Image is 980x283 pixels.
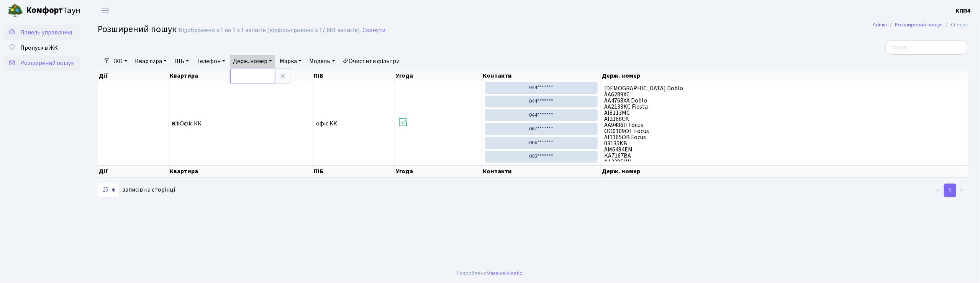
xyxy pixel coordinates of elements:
select: записів на сторінці [98,183,120,197]
th: ПІБ [313,166,395,177]
a: Квартира [132,55,170,68]
a: 1 [944,184,956,197]
a: Massive Kinetic [487,269,522,277]
span: Пропуск в ЖК [20,44,58,52]
th: Дії [98,166,169,177]
a: ЖК [111,55,130,68]
a: Розширений пошук [4,55,80,71]
a: Телефон [193,55,228,68]
a: Пропуск в ЖК [4,40,80,55]
th: ПІБ [313,70,395,81]
span: Таун [26,4,80,17]
a: КПП4 [956,6,971,15]
li: Список [943,21,969,29]
div: Розроблено . [457,269,523,278]
span: офіс КК [316,119,337,128]
a: Держ. номер [230,55,275,68]
b: КТ [172,119,180,128]
img: logo.png [8,3,23,18]
div: Відображено з 1 по 1 з 1 записів (відфільтровано з 17,861 записів). [179,27,361,34]
a: ПІБ [171,55,192,68]
th: Контакти [482,166,601,177]
span: Панель управління [20,28,72,37]
button: Переключити навігацію [96,4,115,17]
th: Угода [395,166,482,177]
a: Панель управління [4,25,80,40]
a: Модель [306,55,338,68]
th: Квартира [169,70,313,81]
span: Розширений пошук [98,23,177,36]
th: Угода [395,70,482,81]
label: записів на сторінці [98,183,175,197]
a: Очистити фільтри [340,55,403,68]
a: Розширений пошук [895,21,943,29]
b: КПП4 [956,7,971,15]
input: Пошук... [885,40,969,55]
th: Дії [98,70,169,81]
th: Держ. номер [601,70,969,81]
th: Держ. номер [601,166,969,177]
span: Розширений пошук [20,59,74,67]
span: Офіс КК [172,120,310,127]
nav: breadcrumb [862,17,980,33]
a: Скинути [362,27,385,34]
a: Марка [277,55,305,68]
th: Контакти [482,70,601,81]
th: Квартира [169,166,313,177]
a: Admin [873,21,887,29]
b: Комфорт [26,4,63,16]
span: АА2536РА АА2940РН АА5142ХК KA2808MT КА1431МЕ KA6043PA АА8766YC Заблоковано до: [DATE] AA0307TO Q7... [604,85,965,161]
